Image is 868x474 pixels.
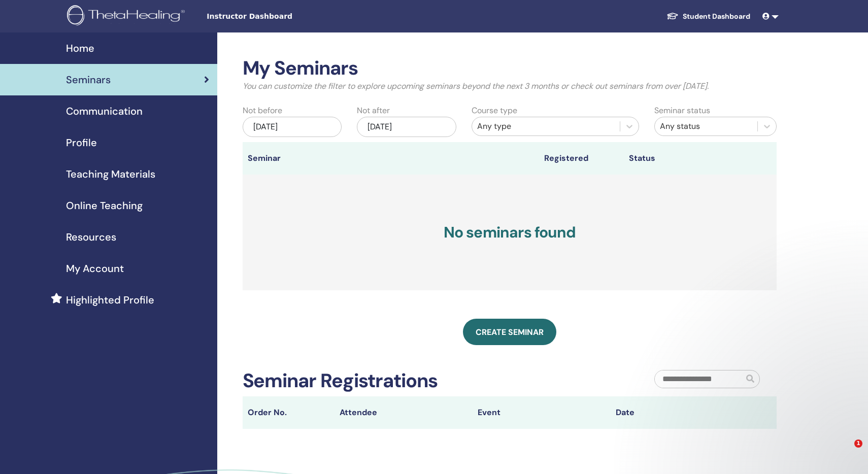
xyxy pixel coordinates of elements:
a: Create seminar [463,319,556,345]
div: Any type [477,120,615,132]
th: Seminar [243,142,327,175]
div: [DATE] [357,117,456,137]
div: Any status [660,120,752,132]
h2: My Seminars [243,57,777,80]
span: Resources [66,229,116,245]
h2: Seminar Registrations [243,369,438,393]
th: Registered [539,142,624,175]
span: My Account [66,261,124,276]
th: Date [611,396,749,429]
img: logo.png [67,5,188,28]
a: Student Dashboard [658,7,758,26]
span: Highlighted Profile [66,292,154,308]
th: Order No. [243,396,335,429]
span: Home [66,41,94,56]
label: Seminar status [654,105,710,117]
p: You can customize the filter to explore upcoming seminars beyond the next 3 months or check out s... [243,80,777,92]
span: Communication [66,104,143,119]
span: Instructor Dashboard [207,11,359,22]
img: graduation-cap-white.svg [666,12,679,20]
span: 1 [854,439,862,448]
iframe: Intercom live chat [833,439,858,464]
h3: No seminars found [243,175,777,290]
th: Attendee [335,396,473,429]
span: Online Teaching [66,198,143,213]
span: Profile [66,135,97,150]
label: Not after [357,105,390,117]
span: Create seminar [476,327,544,337]
span: Teaching Materials [66,166,155,182]
div: [DATE] [243,117,342,137]
span: Seminars [66,72,111,87]
label: Course type [472,105,517,117]
th: Status [624,142,751,175]
label: Not before [243,105,282,117]
th: Event [473,396,611,429]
